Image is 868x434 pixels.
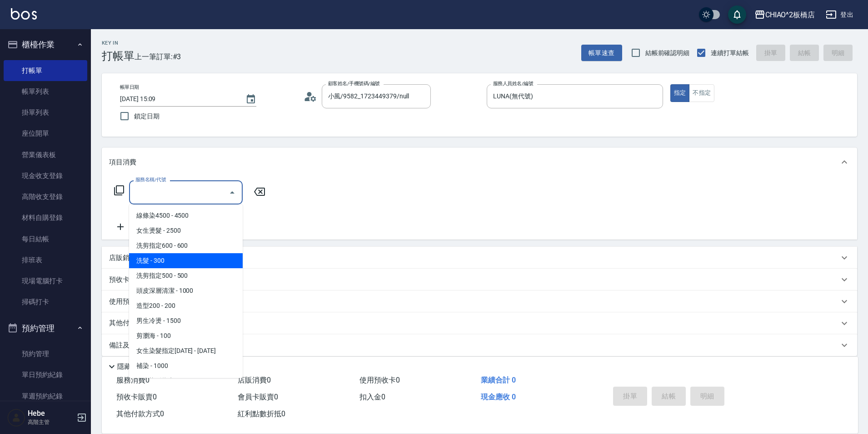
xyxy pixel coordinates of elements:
[481,376,516,384] span: 業績合計 0
[4,165,87,186] a: 現金收支登錄
[102,247,857,269] div: 店販銷售
[359,376,400,384] span: 使用預收卡 0
[4,343,87,364] a: 預約管理
[4,60,87,81] a: 打帳單
[109,158,136,167] p: 項目消費
[328,80,380,87] label: 顧客姓名/手機號碼/編號
[109,341,143,350] p: 備註及來源
[7,408,25,427] img: Person
[116,409,164,418] span: 其他付款方式 0
[116,393,157,401] span: 預收卡販賣 0
[129,358,243,373] span: 補染 - 1000
[116,376,150,384] span: 服務消費 0
[711,48,749,58] span: 連續打單結帳
[4,364,87,385] a: 單日預約紀錄
[4,123,87,144] a: 座位開單
[28,418,74,426] p: 高階主管
[728,5,746,24] button: save
[4,33,87,56] button: 櫃檯作業
[240,88,262,110] button: Choose date, selected date is 2025-09-23
[129,283,243,298] span: 頭皮深層清潔 - 1000
[4,386,87,407] a: 單週預約紀錄
[822,6,857,23] button: 登出
[129,298,243,313] span: 造型200 - 200
[129,208,243,223] span: 線條染4500 - 4500
[581,45,622,61] button: 帳單速查
[4,291,87,312] a: 掃碼打卡
[4,271,87,291] a: 現場電腦打卡
[135,51,181,62] span: 上一筆訂單:#3
[4,144,87,165] a: 營業儀表板
[129,313,243,328] span: 男生冷燙 - 1500
[493,80,533,87] label: 服務人員姓名/編號
[129,253,243,268] span: 洗髮 - 300
[4,250,87,271] a: 排班表
[4,317,87,340] button: 預約管理
[102,334,857,356] div: 備註及來源
[109,253,136,263] p: 店販銷售
[645,48,690,58] span: 結帳前確認明細
[28,409,74,418] h5: Hebe
[4,229,87,250] a: 每日結帳
[117,362,158,372] p: 隱藏業績明細
[135,176,166,183] label: 服務名稱/代號
[102,40,135,46] h2: Key In
[120,92,236,107] input: YYYY/MM/DD hh:mm
[238,409,285,418] span: 紅利點數折抵 0
[102,291,857,312] div: 使用預收卡
[225,185,239,200] button: Close
[102,50,135,62] h3: 打帳單
[4,102,87,123] a: 掛單列表
[689,84,714,102] button: 不指定
[751,5,819,24] button: CHIAO^2板橋店
[238,376,271,384] span: 店販消費 0
[4,81,87,102] a: 帳單列表
[4,207,87,228] a: 材料自購登錄
[129,223,243,238] span: 女生燙髮 - 2500
[109,297,143,306] p: 使用預收卡
[129,268,243,283] span: 洗剪指定500 - 500
[238,393,278,401] span: 會員卡販賣 0
[120,84,139,91] label: 帳單日期
[481,393,516,401] span: 現金應收 0
[134,112,160,121] span: 鎖定日期
[129,238,243,253] span: 洗剪指定600 - 600
[765,9,815,20] div: CHIAO^2板橋店
[102,269,857,291] div: 預收卡販賣
[670,84,690,102] button: 指定
[129,373,243,388] span: 男生染髮指定 - 1500
[129,343,243,358] span: 女生染髮指定[DATE] - [DATE]
[109,318,193,328] p: 其他付款方式
[109,275,143,285] p: 預收卡販賣
[11,8,37,20] img: Logo
[4,186,87,207] a: 高階收支登錄
[129,328,243,343] span: 剪瀏海 - 100
[102,312,857,334] div: 其他付款方式入金可用餘額: 0
[359,393,385,401] span: 扣入金 0
[102,148,857,177] div: 項目消費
